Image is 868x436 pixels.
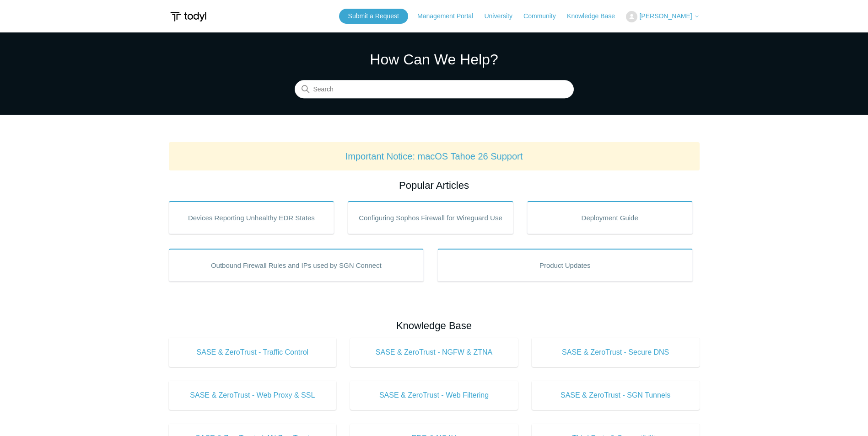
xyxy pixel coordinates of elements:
a: SASE & ZeroTrust - Traffic Control [169,338,337,367]
a: SASE & ZeroTrust - Web Filtering [350,381,518,410]
a: Outbound Firewall Rules and IPs used by SGN Connect [169,249,424,282]
h2: Popular Articles [169,178,700,193]
button: [PERSON_NAME] [626,11,699,22]
a: Devices Reporting Unhealthy EDR States [169,201,334,234]
a: Management Portal [417,11,482,21]
a: Important Notice: macOS Tahoe 26 Support [345,151,523,161]
span: SASE & ZeroTrust - Web Filtering [364,390,504,401]
a: SASE & ZeroTrust - SGN Tunnels [532,381,700,410]
h2: Knowledge Base [169,318,700,333]
input: Search [295,80,574,99]
a: SASE & ZeroTrust - NGFW & ZTNA [350,338,518,367]
span: SASE & ZeroTrust - Traffic Control [183,347,323,358]
a: SASE & ZeroTrust - Web Proxy & SSL [169,381,337,410]
h1: How Can We Help? [295,48,574,70]
span: SASE & ZeroTrust - Secure DNS [545,347,686,358]
span: SASE & ZeroTrust - SGN Tunnels [545,390,686,401]
a: Configuring Sophos Firewall for Wireguard Use [348,201,513,234]
a: Knowledge Base [567,11,624,21]
a: Community [523,11,565,21]
a: University [484,11,521,21]
a: Deployment Guide [527,201,693,234]
span: SASE & ZeroTrust - Web Proxy & SSL [183,390,323,401]
img: Todyl Support Center Help Center home page [169,8,208,25]
a: Submit a Request [339,9,408,24]
span: SASE & ZeroTrust - NGFW & ZTNA [364,347,504,358]
a: SASE & ZeroTrust - Secure DNS [532,338,700,367]
span: [PERSON_NAME] [639,12,692,20]
a: Product Updates [437,249,693,282]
